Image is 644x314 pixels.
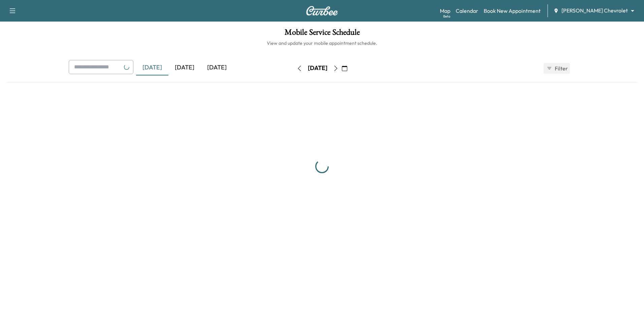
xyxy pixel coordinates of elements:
img: Curbee Logo [306,6,338,15]
span: [PERSON_NAME] Chevrolet [561,7,628,14]
a: Book New Appointment [484,7,541,15]
span: Filter [555,64,567,72]
a: Calendar [456,7,478,15]
div: [DATE] [136,60,168,75]
div: [DATE] [168,60,201,75]
a: MapBeta [440,7,450,15]
div: [DATE] [201,60,233,75]
button: Filter [544,63,570,74]
h6: View and update your mobile appointment schedule. [7,40,637,46]
h1: Mobile Service Schedule [7,28,637,40]
div: Beta [443,14,450,19]
div: [DATE] [308,64,327,72]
